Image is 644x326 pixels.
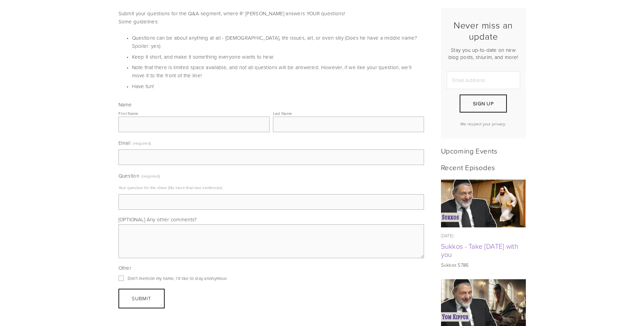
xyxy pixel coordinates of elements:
a: Sukkos - Take Yom Kippur with you [441,180,526,227]
span: Don't mention my name, I'd like to stay anonymous [128,275,227,281]
span: Other [118,264,132,271]
span: Sign Up [473,100,494,107]
input: Don't mention my name, I'd like to stay anonymous [118,276,124,281]
span: (required) [133,138,151,148]
span: (required) [142,171,160,181]
p: Stay you up-to-date on new blog posts, shiurim, and more! [447,46,520,61]
input: Email Address [447,71,520,89]
div: Last Name [273,110,292,116]
p: Submit your questions for the Q&A segment, where R’ [PERSON_NAME] answers YOUR questions! Some gu... [118,9,424,26]
h2: Never miss an update [447,20,520,42]
span: Email [118,139,131,146]
button: Sign Up [460,95,507,113]
p: Have fun! [132,82,424,90]
h2: Upcoming Events [441,146,526,155]
h2: Recent Episodes [441,163,526,171]
p: Keep it short, and make it something everyone wants to hear. [132,53,424,61]
p: We respect your privacy. [447,121,520,127]
p: Sukkos 5786 [441,262,526,268]
time: [DATE] [441,232,454,239]
span: Submit [132,295,151,302]
span: [OPTIONAL] Any other comments? [118,216,197,223]
a: Sukkos - Take [DATE] with you [441,241,519,259]
p: Note that there is limited space available, and not all questions will be answered. However, if w... [132,63,424,80]
img: Sukkos - Take Yom Kippur with you [441,180,526,227]
p: Your question for the show (No more than two sentences) [118,182,424,193]
button: SubmitSubmit [118,289,165,308]
span: Question [118,172,139,179]
span: Name [118,101,132,108]
div: First Name [118,110,139,116]
p: Questions can be about anything at all - [DEMOGRAPHIC_DATA], life issues, art, or even silly (Doe... [132,34,424,50]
